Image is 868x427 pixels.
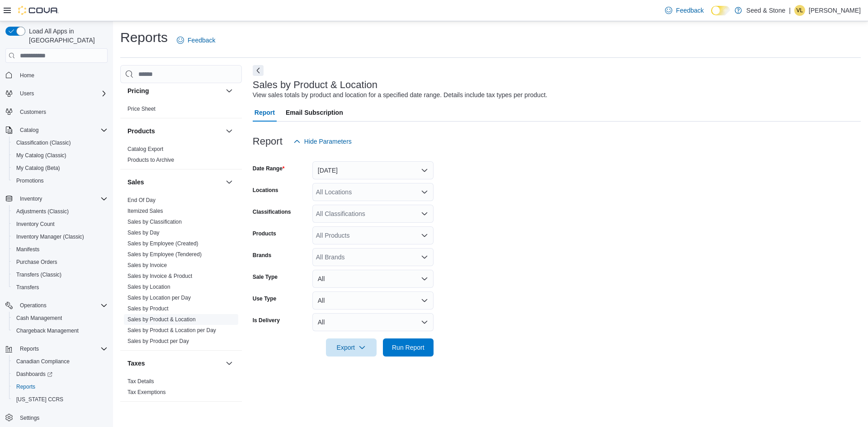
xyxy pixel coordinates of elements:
[127,295,191,301] a: Sales by Location per Day
[16,413,43,423] a: Settings
[9,205,111,218] button: Adjustments (Classic)
[16,258,57,266] span: Purchase Orders
[20,108,46,116] span: Customers
[13,313,108,324] span: Cash Management
[9,256,111,268] button: Purchase Orders
[127,86,222,95] button: Pricing
[127,178,222,187] button: Sales
[13,257,108,267] span: Purchase Orders
[127,284,170,290] a: Sales by Location
[127,105,156,113] span: Price Sheet
[16,271,61,278] span: Transfers (Classic)
[16,208,69,215] span: Adjustments (Classic)
[16,314,62,322] span: Cash Management
[13,381,39,392] a: Reports
[9,312,111,324] button: Cash Management
[127,389,166,396] span: Tax Exemptions
[13,231,88,242] a: Inventory Manager (Classic)
[326,338,377,357] button: Export
[253,208,291,216] label: Classifications
[16,164,60,172] span: My Catalog (Beta)
[13,219,108,230] span: Inventory Count
[16,300,50,311] button: Operations
[16,88,108,99] span: Users
[127,240,198,247] a: Sales by Employee (Created)
[809,5,861,16] p: [PERSON_NAME]
[25,27,108,45] span: Load All Apps in [GEOGRAPHIC_DATA]
[253,80,377,90] h3: Sales by Product & Location
[127,359,222,368] button: Taxes
[253,230,276,237] label: Products
[13,137,75,148] a: Classification (Classic)
[253,295,276,302] label: Use Type
[253,165,285,172] label: Date Range
[127,251,202,258] span: Sales by Employee (Tendered)
[127,389,166,395] a: Tax Exemptions
[9,380,111,393] button: Reports
[127,327,216,334] span: Sales by Product & Location per Day
[16,193,108,204] span: Inventory
[253,65,264,76] button: Next
[18,6,59,15] img: Cova
[13,356,73,367] a: Canadian Compliance
[127,305,169,312] a: Sales by Product
[127,251,202,258] a: Sales by Employee (Tendered)
[16,88,38,99] button: Users
[16,343,42,354] button: Reports
[20,90,34,97] span: Users
[312,270,434,288] button: All
[20,302,47,309] span: Operations
[2,299,111,312] button: Operations
[392,343,425,352] span: Run Report
[9,355,111,368] button: Canadian Compliance
[13,163,108,174] span: My Catalog (Beta)
[2,87,111,100] button: Users
[16,233,84,240] span: Inventory Manager (Classic)
[16,106,108,117] span: Customers
[20,127,38,134] span: Catalog
[16,193,46,204] button: Inventory
[13,394,67,405] a: [US_STATE] CCRS
[127,272,192,280] span: Sales by Invoice & Product
[9,281,111,294] button: Transfers
[2,124,111,136] button: Catalog
[127,197,156,204] span: End Of Day
[120,103,242,118] div: Pricing
[127,157,174,163] a: Products to Archive
[9,136,111,149] button: Classification (Classic)
[794,5,805,16] div: Veronica Lakomy
[253,317,280,324] label: Is Delivery
[13,163,64,174] a: My Catalog (Beta)
[127,178,144,187] h3: Sales
[16,177,44,184] span: Promotions
[16,371,52,378] span: Dashboards
[13,219,58,230] a: Inventory Count
[13,175,47,186] a: Promotions
[120,376,242,401] div: Taxes
[20,72,34,79] span: Home
[16,396,63,403] span: [US_STATE] CCRS
[676,6,703,15] span: Feedback
[9,149,111,162] button: My Catalog (Classic)
[127,146,163,152] a: Catalog Export
[127,229,160,236] span: Sales by Day
[224,126,235,136] button: Products
[253,252,271,259] label: Brands
[9,268,111,281] button: Transfers (Classic)
[127,338,189,344] a: Sales by Product per Day
[13,269,65,280] a: Transfers (Classic)
[127,316,196,323] a: Sales by Product & Location
[421,232,428,239] button: Open list of options
[16,383,35,390] span: Reports
[20,195,42,202] span: Inventory
[383,338,434,357] button: Run Report
[331,338,371,357] span: Export
[9,174,111,187] button: Promotions
[13,244,43,255] a: Manifests
[127,262,167,269] span: Sales by Invoice
[746,5,785,16] p: Seed & Stone
[13,369,56,380] a: Dashboards
[253,273,278,281] label: Sale Type
[13,313,66,324] a: Cash Management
